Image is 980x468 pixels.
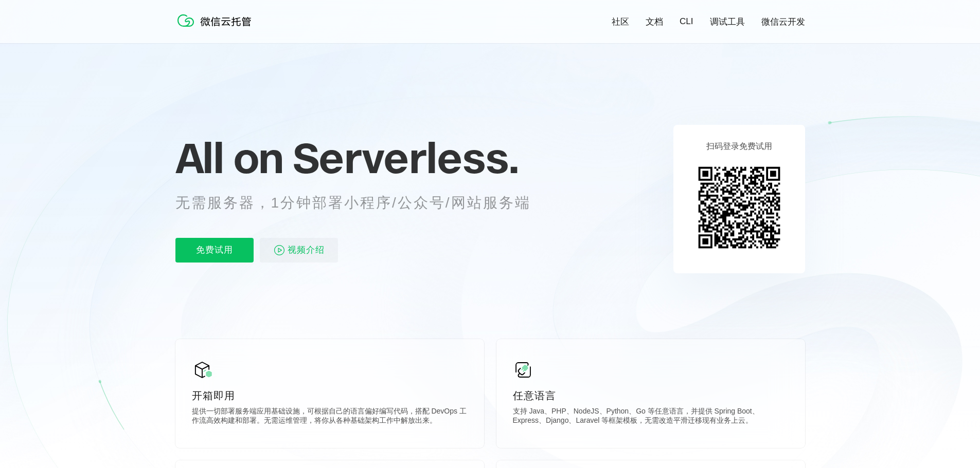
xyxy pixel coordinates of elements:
img: video_play.svg [273,244,286,256]
p: 提供一切部署服务端应用基础设施，可根据自己的语言偏好编写代码，搭配 DevOps 工作流高效构建和部署。无需运维管理，将你从各种基础架构工作中解放出来。 [192,407,468,427]
img: 微信云托管 [175,10,258,31]
p: 扫码登录免费试用 [706,141,772,152]
p: 任意语言 [513,388,789,403]
p: 支持 Java、PHP、NodeJS、Python、Go 等任意语言，并提供 Spring Boot、Express、Django、Laravel 等框架模板，无需改造平滑迁移现有业务上云。 [513,407,789,427]
span: All on [175,132,283,183]
p: 无需服务器，1分钟部署小程序/公众号/网站服务端 [175,193,550,213]
a: 调试工具 [710,16,745,28]
p: 免费试用 [175,238,254,263]
a: 微信云开发 [761,16,805,28]
a: 文档 [646,16,663,28]
p: 开箱即用 [192,388,468,403]
a: CLI [680,16,693,27]
span: 视频介绍 [288,238,325,263]
span: Serverless. [293,132,519,183]
a: 微信云托管 [175,24,258,32]
a: 社区 [612,16,629,28]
